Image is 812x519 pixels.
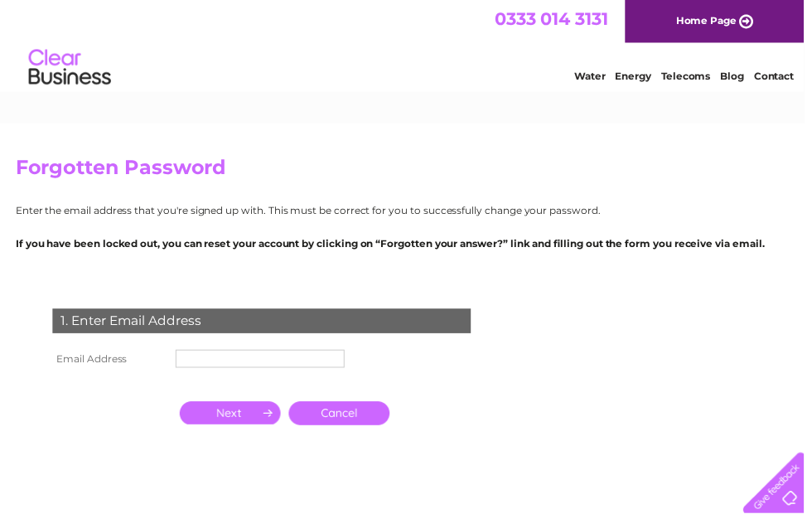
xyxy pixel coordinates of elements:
[28,43,113,94] img: logo.png
[292,405,394,429] a: Cancel
[621,70,658,83] a: Energy
[580,70,611,83] a: Water
[727,70,752,83] a: Blog
[761,70,802,83] a: Contact
[53,312,476,337] div: 1. Enter Email Address
[500,8,614,29] a: 0333 014 3131
[49,349,173,376] th: Email Address
[16,9,799,80] div: Clear Business is a trading name of Verastar Limited (registered in [GEOGRAPHIC_DATA] No. 3667643...
[668,70,718,83] a: Telecoms
[16,238,805,254] p: If you have been locked out, you can reset your account by clicking on “Forgotten your answer?” l...
[16,205,805,221] p: Enter the email address that you're signed up with. This must be correct for you to successfully ...
[16,158,805,189] h2: Forgotten Password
